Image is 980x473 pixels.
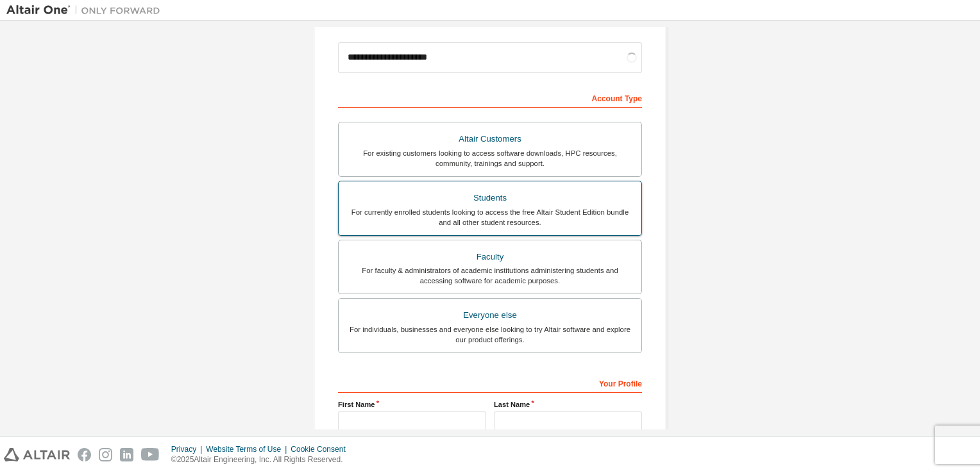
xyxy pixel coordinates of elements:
div: Your Profile [338,372,642,393]
img: altair_logo.svg [4,448,70,461]
div: For currently enrolled students looking to access the free Altair Student Edition bundle and all ... [346,207,634,228]
img: youtube.svg [141,448,160,461]
label: First Name [338,399,486,410]
div: For faculty & administrators of academic institutions administering students and accessing softwa... [346,265,634,286]
img: facebook.svg [78,448,91,461]
img: instagram.svg [99,448,112,461]
label: Last Name [494,399,642,410]
div: Faculty [346,248,634,266]
div: For existing customers looking to access software downloads, HPC resources, community, trainings ... [346,148,634,169]
div: Students [346,189,634,207]
div: Cookie Consent [291,444,353,454]
div: Altair Customers [346,130,634,148]
div: Privacy [171,444,206,454]
img: linkedin.svg [120,448,133,461]
div: Everyone else [346,306,634,324]
img: Altair One [6,4,167,17]
div: For individuals, businesses and everyone else looking to try Altair software and explore our prod... [346,324,634,345]
div: Account Type [338,87,642,108]
p: © 2025 Altair Engineering, Inc. All Rights Reserved. [171,454,353,465]
div: Website Terms of Use [206,444,291,454]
